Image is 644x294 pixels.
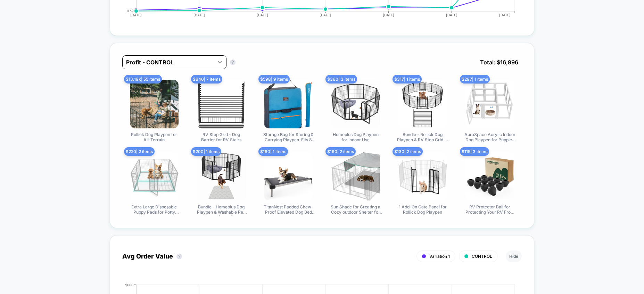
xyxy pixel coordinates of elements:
[398,80,447,128] img: Bundle - Rollick Dog Playpen & RV Step Grid (2 PCs)
[429,254,450,259] span: Variation 1
[127,9,133,13] tspan: 0 %
[125,283,133,287] tspan: $600
[258,75,290,84] span: $ 598 | 9 items
[393,147,423,156] span: $ 130 | 2 items
[262,132,314,143] span: Storage Bag for Storing & Carrying Playpen-Fits 8 Panels
[330,204,382,216] span: Sun Shade for Creating a Cozy outdoor Shelter for Your Dog
[397,132,449,143] span: Bundle - Rollick Dog Playpen & RV Step Grid (2 PCs)
[230,59,236,65] button: ?
[472,254,492,259] span: CONTROL
[320,13,331,17] tspan: [DATE]
[325,147,356,156] span: $ 160 | 2 items
[195,132,247,143] span: RV Step Grid - Dog Barrier for RV Stairs
[393,75,422,84] span: $ 317 | 1 items
[262,204,314,216] span: TitanNest Padded Chew-Proof Elevated Dog Bed for Your Chewer
[130,13,142,17] tspan: [DATE]
[460,147,489,156] span: $ 115 | 3 items
[331,152,380,201] img: Sun Shade for Creating a Cozy outdoor Shelter for Your Dog
[257,13,268,17] tspan: [DATE]
[197,152,246,201] img: Bundle - Homeplus Dog Playpen & Washable Pee Pad (2 PCs)
[499,13,511,17] tspan: [DATE]
[330,132,382,143] span: Homeplus Dog Playpen for Indoor Use
[264,80,313,128] img: Storage Bag for Storing & Carrying Playpen-Fits 8 Panels
[325,75,357,84] span: $ 360 | 3 items
[465,152,514,201] img: RV Protector Ball for Protecting Your RV From Scratches
[264,152,313,201] img: TitanNest Padded Chew-Proof Elevated Dog Bed for Your Chewer
[331,80,380,128] img: Homeplus Dog Playpen for Indoor Use
[191,147,221,156] span: $ 200 | 1 items
[477,55,522,69] span: Total: $ 16,996
[464,132,516,143] span: AuraSpace Acrylic Indoor Dog Playpen for Puppies and Small Dogs
[383,13,394,17] tspan: [DATE]
[124,75,162,84] span: $ 13.19k | 55 items
[124,147,155,156] span: $ 220 | 2 items
[197,80,246,128] img: RV Step Grid - Dog Barrier for RV Stairs
[465,80,514,128] img: AuraSpace Acrylic Indoor Dog Playpen for Puppies and Small Dogs
[130,80,179,128] img: Rollick Dog Playpen for All-Terrain
[397,204,449,216] span: 1 Add-On Gate Panel for Rollick Dog Playpen
[195,204,247,216] span: Bundle - Homeplus Dog Playpen & Washable Pee Pad (2 PCs)
[506,251,522,262] button: Hide
[460,75,490,84] span: $ 297 | 1 items
[193,13,205,17] tspan: [DATE]
[191,75,222,84] span: $ 640 | 7 items
[464,204,516,216] span: RV Protector Ball for Protecting Your RV From Scratches
[398,152,447,201] img: 1 Add-On Gate Panel for Rollick Dog Playpen
[176,254,182,259] button: ?
[130,152,179,201] img: Extra Large Disposable Puppy Pads for Potty Training and Whelping
[446,13,457,17] tspan: [DATE]
[258,147,288,156] span: $ 160 | 1 items
[128,204,180,216] span: Extra Large Disposable Puppy Pads for Potty Training and Whelping
[128,132,180,143] span: Rollick Dog Playpen for All-Terrain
